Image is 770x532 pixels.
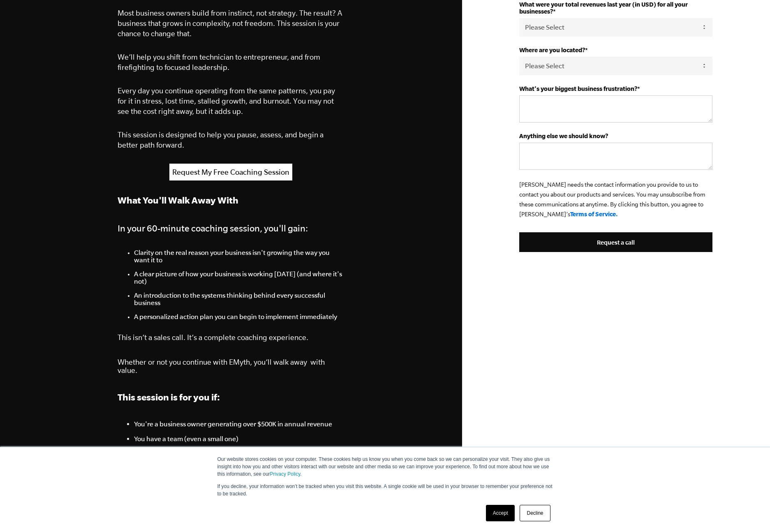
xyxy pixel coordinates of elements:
a: Privacy Policy [270,471,301,477]
span: This session is for you if: [118,392,220,402]
p: [PERSON_NAME] needs the contact information you provide to us to contact you about our products a... [519,180,712,219]
span: Clarity on the real reason your business isn't growing the way you want it to [134,249,330,264]
span: An introduction to the systems thinking behind every successful business [134,291,325,306]
span: A personalized action plan you can begin to implement immediately [134,313,337,320]
p: Whether or not you continue with EMyth, you’ll walk away with value. [118,358,345,375]
strong: Anything else we should know? [519,132,608,139]
a: Terms of Service. [570,210,618,217]
strong: What You'll Walk Away With [118,195,238,205]
p: This isn’t a sales call. It’s a complete coaching experience. [118,333,345,342]
strong: What's your biggest business frustration? [519,85,637,92]
h4: In your 60-minute coaching session, you'll gain: [118,221,345,236]
input: Request a call [519,232,712,252]
strong: Where are you located? [519,46,585,53]
span: This session is designed to help you pause, assess, and begin a better path forward. [118,130,324,149]
a: Accept [486,505,515,521]
a: Decline [520,505,550,521]
span: We’ll help you shift from technician to entrepreneur, and from firefighting to focused leadership. [118,53,320,72]
li: You're a business owner generating over $500K in annual revenue [134,420,345,435]
a: Request My Free Coaching Session [169,164,292,180]
span: A clear picture of how your business is working [DATE] (and where it's not) [134,270,342,285]
strong: What were your total revenues last year (in USD) for all your businesses? [519,1,688,15]
p: If you decline, your information won’t be tracked when you visit this website. A single cookie wi... [217,483,553,497]
span: Most business owners build from instinct, not strategy. The result? A business that grows in comp... [118,9,342,38]
span: Every day you continue operating from the same patterns, you pay for it in stress, lost time, sta... [118,86,335,116]
li: You have a team (even a small one) [134,435,345,450]
p: Our website stores cookies on your computer. These cookies help us know you when you come back so... [217,456,553,478]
